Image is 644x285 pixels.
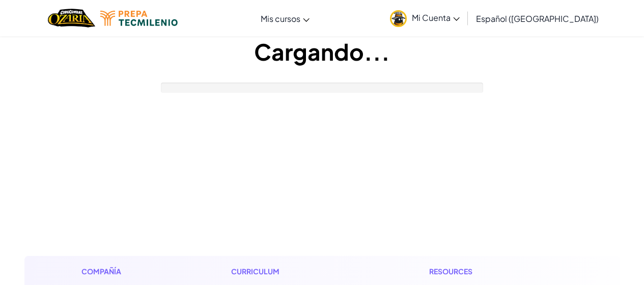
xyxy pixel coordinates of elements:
[476,13,599,24] span: Español ([GEOGRAPHIC_DATA])
[471,5,604,32] a: Español ([GEOGRAPHIC_DATA])
[385,2,465,34] a: Mi Cuenta
[256,5,315,32] a: Mis cursos
[412,12,460,23] span: Mi Cuenta
[48,8,95,29] a: Ozaria by CodeCombat logo
[231,266,365,277] h1: Curriculum
[429,266,563,277] h1: Resources
[81,266,166,277] h1: Compañía
[48,8,95,29] img: Home
[261,13,300,24] span: Mis cursos
[390,10,407,27] img: avatar
[100,11,178,26] img: Tecmilenio logo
